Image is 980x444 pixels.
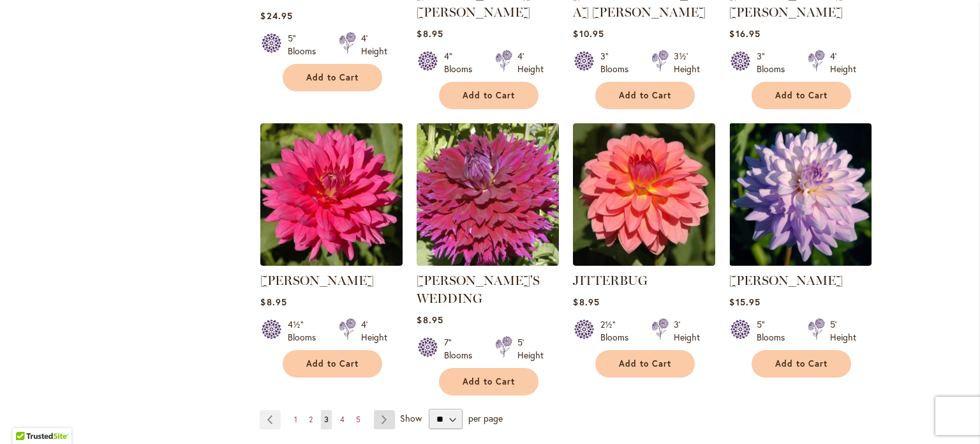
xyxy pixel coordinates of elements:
div: 5' Height [830,318,856,344]
div: 2½" Blooms [600,318,636,344]
a: JORDAN NICOLE [729,256,872,268]
div: 3" Blooms [757,50,792,75]
span: $8.95 [573,296,599,308]
span: $24.95 [260,10,292,22]
button: Add to Cart [439,82,538,109]
img: JITTERBUG [573,123,715,266]
span: 1 [294,415,297,424]
span: $8.95 [417,27,443,40]
span: Add to Cart [306,72,359,83]
a: 5 [353,410,364,429]
iframe: Launch Accessibility Center [10,399,45,434]
button: Add to Cart [595,350,695,378]
span: 4 [340,415,345,424]
div: 5" Blooms [757,318,792,344]
button: Add to Cart [283,350,382,378]
button: Add to Cart [595,82,695,109]
a: 4 [337,410,348,429]
span: Add to Cart [775,90,828,101]
button: Add to Cart [439,368,538,395]
div: 4' Height [361,318,387,344]
span: $8.95 [417,314,443,326]
a: JITTERBUG [573,256,715,268]
span: $8.95 [260,296,286,308]
div: 4' Height [517,50,544,75]
a: JITTERBUG [573,273,648,288]
img: JORDAN NICOLE [729,123,872,266]
div: 5' Height [517,336,544,362]
span: Add to Cart [619,90,671,101]
div: 7" Blooms [444,336,480,362]
a: [PERSON_NAME] [260,273,374,288]
span: Show [400,412,422,424]
button: Add to Cart [752,350,851,378]
div: 3½' Height [674,50,700,75]
a: 2 [306,410,316,429]
span: Add to Cart [306,358,359,369]
a: [PERSON_NAME]'S WEDDING [417,273,540,306]
div: 4' Height [830,50,856,75]
span: 5 [356,415,360,424]
div: 4" Blooms [444,50,480,75]
a: [PERSON_NAME] [729,273,843,288]
span: Add to Cart [463,90,515,101]
span: per page [468,412,503,424]
span: Add to Cart [619,358,671,369]
a: JENNA [260,256,403,268]
div: 5" Blooms [288,32,323,57]
a: Jennifer's Wedding [417,256,559,268]
span: $16.95 [729,27,760,40]
span: $15.95 [729,296,760,308]
span: 2 [309,415,313,424]
div: 4½" Blooms [288,318,323,344]
img: Jennifer's Wedding [417,123,559,266]
div: 3' Height [674,318,700,344]
div: 3" Blooms [600,50,636,75]
span: 3 [324,415,329,424]
button: Add to Cart [752,82,851,109]
span: Add to Cart [775,358,828,369]
a: 1 [291,410,301,429]
span: $10.95 [573,27,604,40]
img: JENNA [260,123,403,266]
button: Add to Cart [283,64,382,91]
span: Add to Cart [463,376,515,387]
div: 4' Height [361,32,387,57]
